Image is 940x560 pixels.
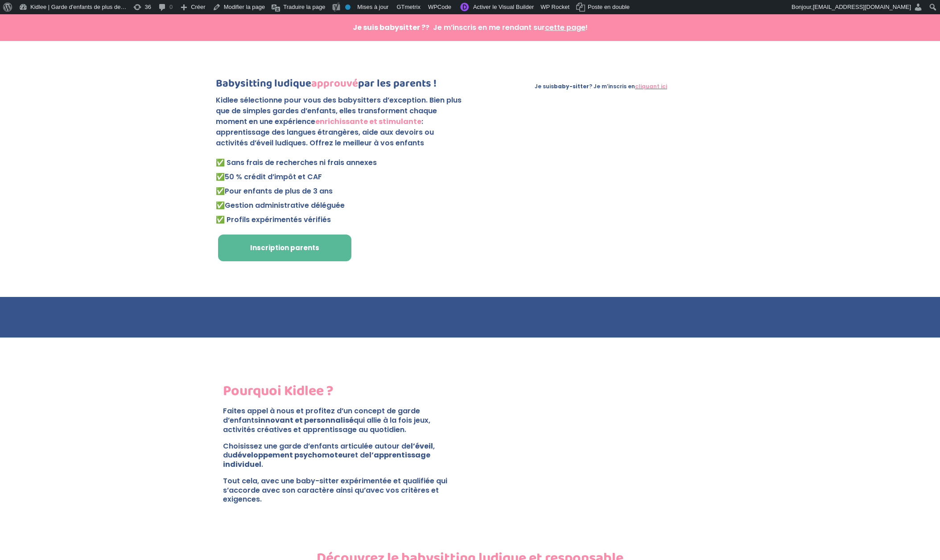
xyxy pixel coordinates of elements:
[478,373,717,512] img: pourquoi-kidlee
[345,4,350,10] div: Pas d'indice
[554,82,589,90] strong: baby-sitter
[223,50,290,68] img: Kidlee - Logo
[223,477,462,504] p: Tout cela, avec une baby-sitter expérimentée et qualifiée qui s’accorde avec son caractère ainsi ...
[216,95,462,156] p: Kidlee sélectionne pour vous des babysitters d’exception. Bien plus que de simples gardes d’enfan...
[216,172,225,182] strong: ✅
[216,172,333,196] span: 50 % crédit d’impôt et CAF Pour enfants de plus de 3 ans
[216,200,345,210] span: ✅Gestion administrative déléguée
[813,4,911,10] span: [EMAIL_ADDRESS][DOMAIN_NAME]
[635,82,667,90] a: cliquant ici
[484,297,590,338] img: marie claire
[216,186,225,196] strong: ✅
[223,381,462,407] h2: Pourquoi Kidlee ?
[216,77,462,95] h1: Babysitting ludique par les parents !
[258,415,354,425] strong: innovant et personnalisé
[315,116,421,127] strong: enrichissante et stimulante
[223,450,430,469] strong: l’apprentissage individuel
[216,214,331,225] span: ✅ Profils expérimentés vérifiés
[545,22,585,33] span: cette page
[478,84,724,89] p: Je suis ? Je m’inscris en
[223,407,462,441] p: Faites appel à nous et profitez d’un concept de garde d’enfants qui allie à la fois jeux, activit...
[232,450,350,460] strong: développement psychomoteur
[216,157,377,168] span: ✅ Sans frais de recherches ni frais annexes
[311,75,358,92] strong: approuvé
[218,235,351,261] a: Inscription parents
[216,297,322,338] img: madame-figaro
[350,297,456,338] img: europe 1
[223,442,462,477] p: Choisissez une garde d’enfants articulée autour de , du et de .
[618,297,724,338] img: les echos
[223,24,717,31] p: ? Je m’inscris en me rendant sur !
[411,441,433,451] strong: l’éveil
[353,22,425,33] strong: Je suis babysitter ?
